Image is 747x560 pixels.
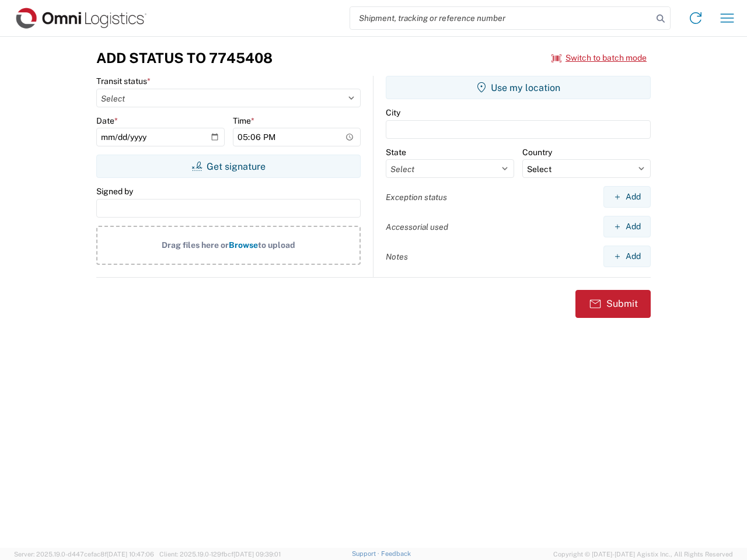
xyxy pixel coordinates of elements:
[386,147,406,157] label: State
[551,48,647,68] button: Switch to batch mode
[96,76,151,86] label: Transit status
[96,50,273,66] h3: Add Status to 7745408
[107,551,154,558] span: [DATE] 10:47:06
[603,216,651,237] button: Add
[352,550,381,557] a: Support
[96,186,133,197] label: Signed by
[522,147,552,157] label: Country
[553,549,733,559] span: Copyright © [DATE]-[DATE] Agistix Inc., All Rights Reserved
[386,192,447,202] label: Exception status
[603,246,651,267] button: Add
[603,186,651,208] button: Add
[159,551,281,558] span: Client: 2025.19.0-129fbcf
[386,107,400,118] label: City
[350,7,652,29] input: Shipment, tracking or reference number
[229,240,258,250] span: Browse
[233,551,281,558] span: [DATE] 09:39:01
[96,116,118,126] label: Date
[381,550,411,557] a: Feedback
[386,222,448,232] label: Accessorial used
[386,251,408,262] label: Notes
[386,76,651,99] button: Use my location
[258,240,295,250] span: to upload
[233,116,254,126] label: Time
[162,240,229,250] span: Drag files here or
[96,155,361,178] button: Get signature
[14,551,154,558] span: Server: 2025.19.0-d447cefac8f
[575,290,651,318] button: Submit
